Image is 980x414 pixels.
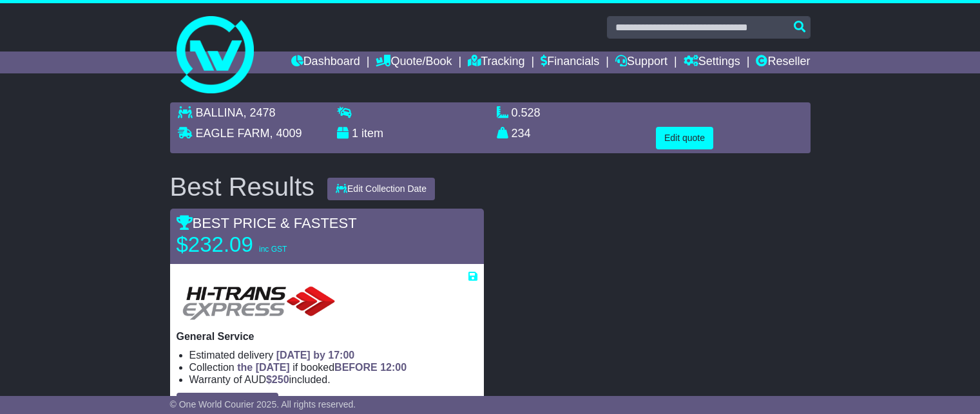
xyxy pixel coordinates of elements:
span: , 2478 [244,106,276,119]
span: if booked [237,362,407,373]
span: © One World Courier 2025. All rights reserved. [170,399,356,409]
span: BEFORE [334,362,378,373]
span: inc GST [259,245,287,254]
button: Edit quote [656,127,713,149]
li: Collection [189,361,477,373]
span: 0.528 [512,106,541,119]
span: $ [266,374,289,385]
img: HiTrans: General Service [177,283,341,324]
li: Warranty of AUD included. [189,373,477,386]
span: BEST PRICE & FASTEST [177,215,357,231]
span: 250 [272,374,289,385]
span: , 4009 [270,127,302,140]
span: 234 [512,127,531,140]
span: BALLINA [196,106,244,119]
li: Estimated delivery [189,349,477,361]
a: Reseller [756,52,810,73]
a: Settings [684,52,740,73]
a: Dashboard [291,52,360,73]
span: [DATE] by 17:00 [276,350,355,361]
a: Financials [541,52,599,73]
p: General Service [177,330,477,343]
a: Tracking [468,52,524,73]
p: $232.09 [177,232,338,258]
a: Quote/Book [376,52,452,73]
span: the [DATE] [237,362,289,373]
div: Best Results [164,173,322,201]
span: 1 [352,127,358,140]
a: Support [615,52,668,73]
span: EAGLE FARM [196,127,270,140]
span: 12:00 [380,362,407,373]
span: item [361,127,383,140]
button: Edit Collection Date [327,178,435,200]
